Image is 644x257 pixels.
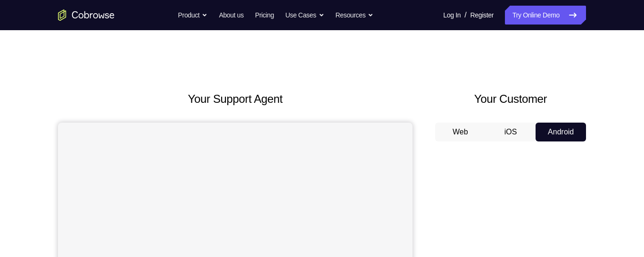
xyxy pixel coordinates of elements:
h2: Your Support Agent [58,91,413,108]
button: iOS [486,123,536,141]
button: Use Cases [285,6,324,25]
button: Android [536,123,586,141]
a: Log In [443,6,461,25]
h2: Your Customer [435,91,586,108]
button: Web [435,123,486,141]
a: Register [471,6,494,25]
a: Pricing [255,6,274,25]
button: Product [178,6,208,25]
a: About us [219,6,243,25]
button: Resources [336,6,374,25]
span: / [464,9,466,21]
a: Try Online Demo [505,6,586,25]
a: Go to the home page [58,9,115,21]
